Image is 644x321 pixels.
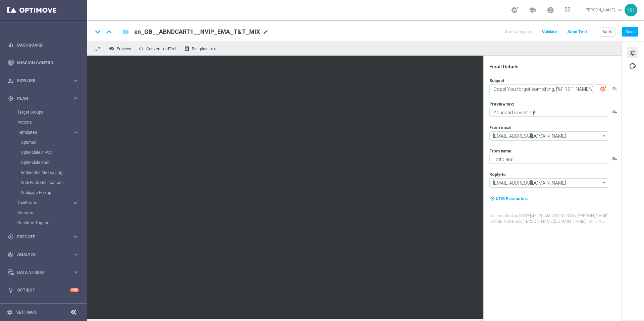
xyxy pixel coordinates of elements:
[7,43,79,48] button: equalizer Dashboard
[146,47,177,51] span: Convert to HTML
[18,201,66,205] span: OptiPromo
[70,288,79,292] div: +10
[122,28,129,36] i: folder
[72,77,79,84] i: keyboard_arrow_right
[17,36,79,54] a: Dashboard
[17,270,72,274] span: Data Studio
[7,287,79,293] button: lightbulb Optibot +10
[17,208,87,218] div: Streams
[489,78,504,83] label: Subject
[8,281,79,299] div: Optibot
[21,157,87,168] div: OptiMobile Push
[17,107,87,117] div: Target Groups
[93,27,103,37] i: keyboard_arrow_down
[612,109,618,115] button: playlist_add
[601,179,608,187] i: arrow_drop_down
[107,44,134,53] button: remove_red_eye Preview
[72,234,79,240] i: keyboard_arrow_right
[21,160,70,165] a: OptiMobile Push
[585,219,605,224] span: | ID: 15435
[489,213,621,224] label: Last modified on [DATE] at 9:30 AM UTC-02:00 by [PERSON_NAME][EMAIL_ADDRESS][PERSON_NAME][DOMAIN_...
[584,5,625,15] a: [PERSON_NAME]keyboard_arrow_down
[21,170,70,175] a: Embedded Messaging
[8,234,72,240] div: Execute
[21,190,70,195] a: Webpage Pop-up
[542,29,557,34] span: Validate
[489,172,506,177] label: Reply-to
[17,281,70,299] a: Optibot
[7,270,79,275] button: Data Studio keyboard_arrow_right
[17,220,70,226] a: Realtime Triggers
[21,188,87,198] div: Webpage Pop-up
[7,60,79,66] button: Mission Control
[17,198,87,208] div: OptiPromo
[21,180,70,185] a: Web Push Notifications
[17,117,87,127] div: Actions
[7,96,79,101] div: gps_fixed Plan keyboard_arrow_right
[489,102,514,107] label: Preview text
[8,36,79,54] div: Dashboard
[8,287,14,293] i: lightbulb
[72,129,79,136] i: keyboard_arrow_right
[629,49,636,57] span: tune
[489,131,608,141] input: Select
[529,6,536,14] span: school
[182,44,220,53] button: receipt Edit plain text
[21,137,87,147] div: Optimail
[8,78,72,84] div: Explore
[489,178,608,188] input: Select
[17,79,72,83] span: Explore
[8,78,14,84] i: person_search
[72,269,79,275] i: keyboard_arrow_right
[17,130,79,135] button: Templates keyboard_arrow_right
[17,127,87,198] div: Templates
[21,140,70,145] a: Optimail
[72,95,79,102] i: keyboard_arrow_right
[17,200,79,205] button: OptiPromo keyboard_arrow_right
[612,156,618,162] button: playlist_add
[104,27,114,37] i: keyboard_arrow_up
[139,46,144,51] span: code
[21,178,87,188] div: Web Push Notifications
[622,27,638,37] button: Save
[17,235,72,239] span: Execute
[612,86,618,91] button: playlist_add
[18,201,72,205] div: OptiPromo
[629,62,636,71] span: palette
[192,47,217,51] span: Edit plain text
[17,97,72,101] span: Plan
[7,78,79,83] button: person_search Explore keyboard_arrow_right
[16,310,37,314] a: Settings
[72,251,79,258] i: keyboard_arrow_right
[17,253,72,257] span: Analyze
[627,47,638,58] button: tune
[599,27,615,37] button: Back
[8,234,14,240] i: play_circle_outline
[184,46,190,51] i: receipt
[7,234,79,240] button: play_circle_outline Execute keyboard_arrow_right
[7,252,79,257] button: track_changes Analyze keyboard_arrow_right
[17,218,87,228] div: Realtime Triggers
[8,95,72,102] div: Plan
[21,147,87,157] div: OptiMobile In-App
[109,46,114,51] i: remove_red_eye
[8,54,79,72] div: Mission Control
[8,252,72,258] div: Analyze
[72,200,79,206] i: keyboard_arrow_right
[8,42,14,48] i: equalizer
[17,120,70,125] a: Actions
[263,29,269,35] span: mode_edit
[17,54,79,72] a: Mission Control
[7,309,13,315] i: settings
[8,252,14,258] i: track_changes
[489,148,512,154] label: From name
